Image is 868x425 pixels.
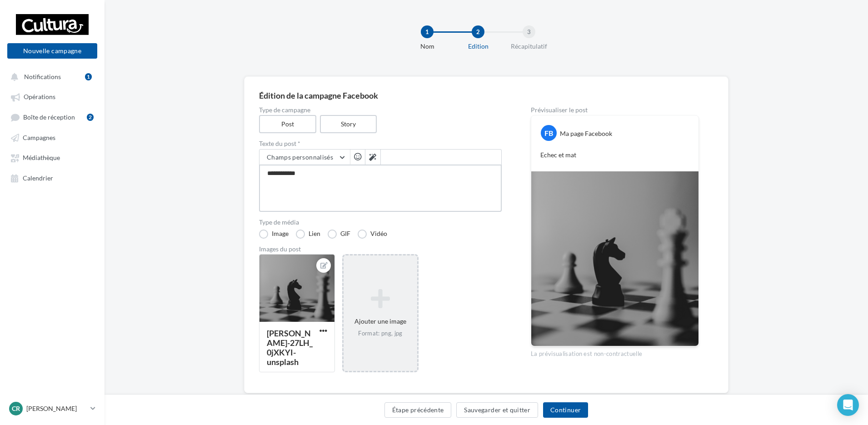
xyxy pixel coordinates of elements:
div: 3 [523,25,535,38]
div: 2 [472,25,484,38]
button: Nouvelle campagne [7,43,97,59]
div: Nom [398,42,456,51]
button: Étape précédente [384,402,452,418]
a: Calendrier [5,170,99,186]
a: Médiathèque [5,149,99,165]
span: Médiathèque [23,154,60,162]
button: Champs personnalisés [259,150,350,165]
label: Vidéo [358,230,387,239]
a: Boîte de réception2 [5,109,99,125]
span: Champs personnalisés [267,153,333,161]
p: Echec et mat [540,150,689,160]
label: Story [320,115,377,133]
a: CR [PERSON_NAME] [7,400,97,417]
div: Images du post [259,246,502,252]
div: Open Intercom Messenger [837,394,859,416]
label: Image [259,230,289,239]
div: 2 [87,114,94,121]
a: Campagnes [5,129,99,145]
span: CR [12,404,20,413]
span: Boîte de réception [23,113,75,121]
span: Opérations [24,93,55,101]
label: Texte du post * [259,140,502,147]
div: Edition [449,42,507,51]
div: La prévisualisation est non-contractuelle [531,346,699,358]
div: FB [541,125,557,141]
div: 1 [85,73,92,80]
label: Post [259,115,316,133]
label: Type de campagne [259,107,502,113]
span: Campagnes [23,134,55,141]
div: Récapitulatif [500,42,558,51]
label: Type de média [259,219,502,225]
div: Édition de la campagne Facebook [259,91,713,100]
label: Lien [296,230,320,239]
button: Notifications 1 [5,68,95,85]
button: Continuer [543,402,588,418]
a: Opérations [5,88,99,105]
div: Prévisualiser le post [531,107,699,113]
button: Sauvegarder et quitter [456,402,538,418]
div: [PERSON_NAME]-27LH_0jXKYI-unsplash [267,328,313,367]
span: Notifications [24,73,61,80]
label: GIF [328,230,350,239]
div: 1 [421,25,434,38]
span: Calendrier [23,174,53,182]
div: Ma page Facebook [560,129,612,138]
p: [PERSON_NAME] [26,404,87,413]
